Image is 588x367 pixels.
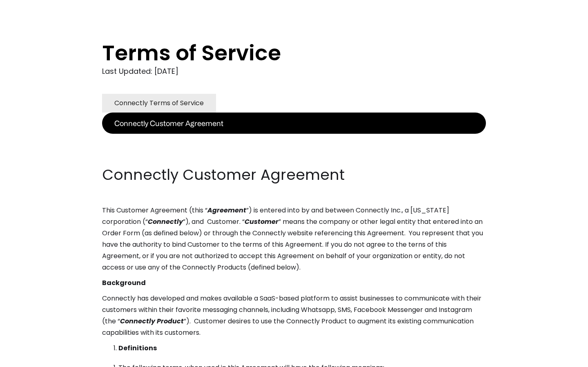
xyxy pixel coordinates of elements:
[102,278,146,287] strong: Background
[148,217,183,226] em: Connectly
[114,117,223,129] div: Connectly Customer Agreement
[120,316,184,326] em: Connectly Product
[8,352,49,364] aside: Language selected: English
[114,97,204,109] div: Connectly Terms of Service
[118,343,157,353] strong: Definitions
[207,206,246,215] em: Agreement
[16,353,49,364] ul: Language list
[102,134,486,145] p: ‍
[102,149,486,161] p: ‍
[102,65,486,77] div: Last Updated: [DATE]
[102,205,486,273] p: This Customer Agreement (this “ ”) is entered into by and between Connectly Inc., a [US_STATE] co...
[102,41,453,65] h1: Terms of Service
[102,165,486,185] h2: Connectly Customer Agreement
[102,293,486,338] p: Connectly has developed and makes available a SaaS-based platform to assist businesses to communi...
[245,217,278,226] em: Customer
